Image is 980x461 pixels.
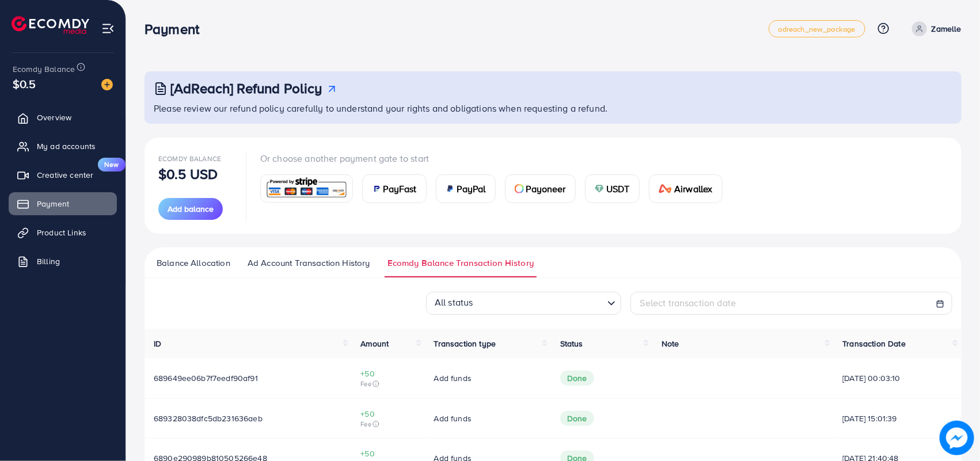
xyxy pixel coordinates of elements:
span: PayFast [383,182,417,196]
p: $0.5 USD [158,167,218,181]
span: Ecomdy Balance [13,63,75,75]
span: Transaction Date [843,338,906,349]
h3: Payment [145,21,208,37]
span: USDT [606,182,630,196]
span: New [98,158,126,172]
span: Ecomdy Balance [158,154,221,163]
span: $0.5 [13,75,36,92]
img: card [372,184,381,193]
img: image [940,421,974,455]
div: Search for option [426,292,621,315]
p: Please review our refund policy carefully to understand your rights and obligations when requesti... [154,101,955,115]
a: cardPayoneer [505,174,576,203]
a: cardPayFast [362,174,427,203]
span: PayPal [457,182,486,196]
span: Balance Allocation [157,257,230,269]
a: Payment [9,192,117,215]
span: Product Links [37,227,86,238]
p: Or choose another payment gate to start [260,151,732,165]
span: Fee [361,420,416,429]
h3: [AdReach] Refund Policy [170,80,322,97]
span: Payment [37,198,69,209]
span: My ad accounts [37,140,96,152]
span: [DATE] 00:03:10 [843,372,952,384]
img: card [515,184,524,193]
span: [DATE] 15:01:39 [843,413,952,424]
a: My ad accounts [9,135,117,158]
img: menu [101,22,115,35]
a: Overview [9,106,117,129]
img: card [446,184,455,193]
img: card [264,176,349,201]
span: Creative center [37,169,93,181]
span: ID [154,338,161,349]
a: cardPayPal [436,174,496,203]
a: cardAirwallex [649,174,723,203]
span: +50 [361,408,416,420]
p: Zamelle [932,22,962,36]
span: Done [560,371,594,386]
img: card [659,184,673,193]
span: Overview [37,112,71,123]
input: Search for option [477,293,603,311]
span: Ad Account Transaction History [248,257,370,269]
span: Ecomdy Balance Transaction History [388,257,534,269]
span: Add funds [434,372,472,384]
a: Zamelle [907,21,962,36]
img: logo [12,16,89,34]
span: adreach_new_package [778,25,856,33]
a: Creative centerNew [9,163,117,186]
span: Billing [37,256,60,267]
a: adreach_new_package [769,20,865,37]
span: Add balance [168,203,214,215]
a: Product Links [9,221,117,244]
a: Billing [9,250,117,273]
span: Select transaction date [640,296,736,309]
span: +50 [361,448,416,459]
span: Note [662,338,679,349]
span: All status [432,292,476,311]
span: Add funds [434,413,472,424]
span: Done [560,411,594,426]
img: card [595,184,604,193]
span: 689328038dfc5db231636aeb [154,413,263,424]
span: Fee [361,379,416,388]
a: cardUSDT [585,174,640,203]
span: +50 [361,368,416,379]
span: Airwallex [674,182,712,196]
span: Transaction type [434,338,496,349]
a: card [260,174,353,203]
span: Status [560,338,583,349]
span: Amount [361,338,389,349]
span: Payoneer [526,182,566,196]
img: image [101,79,113,90]
button: Add balance [158,198,223,220]
span: 689649ee06b7f7eedf90af91 [154,372,258,384]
